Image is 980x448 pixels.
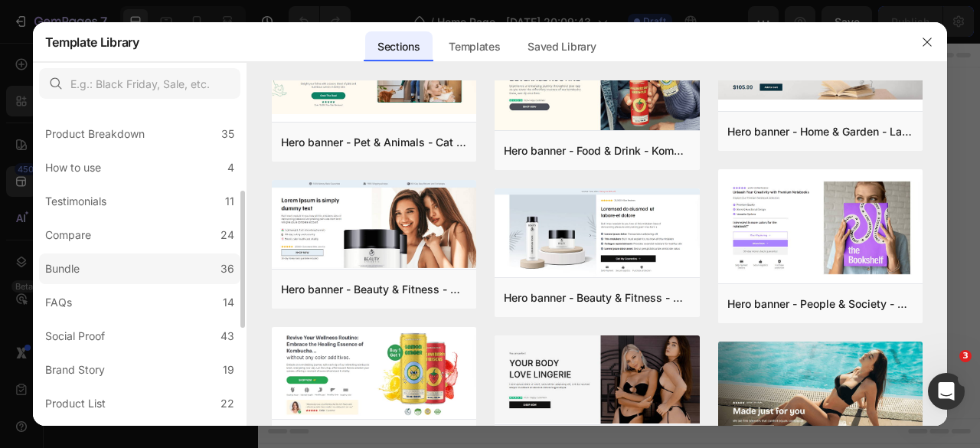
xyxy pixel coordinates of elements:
h2: Template Library [45,22,139,62]
div: Hero banner - Food & Drink - Kombucha - Style 33 [504,142,691,160]
img: hr33.png [495,41,700,132]
div: Templates [436,31,512,62]
img: hr21.png [272,180,477,268]
img: hr49.png [718,342,923,444]
div: Compare [45,226,91,244]
div: Hero banner - Home & Garden - Lamp - Style 47 [727,123,914,141]
div: Social Proof [45,327,105,345]
img: hr38.png [718,169,923,286]
div: 43 [220,327,234,345]
img: hr20.png [495,188,700,276]
div: Start with Sections from sidebar [367,262,552,280]
div: Brand Story [45,361,105,379]
div: 35 [221,125,234,143]
div: Sections [365,31,432,62]
div: Start with Generating from URL or image [357,378,563,391]
div: Product Breakdown [45,125,145,143]
div: How to use [45,159,101,177]
div: 14 [223,293,234,312]
button: Add elements [462,293,570,323]
div: Saved Library [515,31,608,62]
div: 4 [227,159,234,177]
input: E.g.: Black Friday, Sale, etc. [39,68,240,99]
div: Hero banner - Beauty & Fitness - Cosmetic - Style 20 [504,289,691,307]
iframe: Intercom live chat [928,373,965,410]
div: 22 [220,394,234,413]
div: Hero banner - Beauty & Fitness - Cosmetic - Style 21 [281,280,468,299]
div: 19 [223,361,234,379]
div: Testimonials [45,192,106,211]
div: 24 [220,226,234,244]
img: hr34.png [272,327,477,421]
div: 36 [220,260,234,278]
img: hr50.png [495,335,700,423]
button: Add sections [348,293,453,323]
div: Bundle [45,260,80,278]
div: FAQs [45,293,72,312]
div: 11 [225,192,234,211]
div: Hero banner - People & Society - Notebook - Style 38 [727,295,914,313]
span: 3 [959,350,972,362]
div: Product List [45,394,106,413]
div: Hero banner - Pet & Animals - Cat Food - Style 43 [281,133,468,152]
